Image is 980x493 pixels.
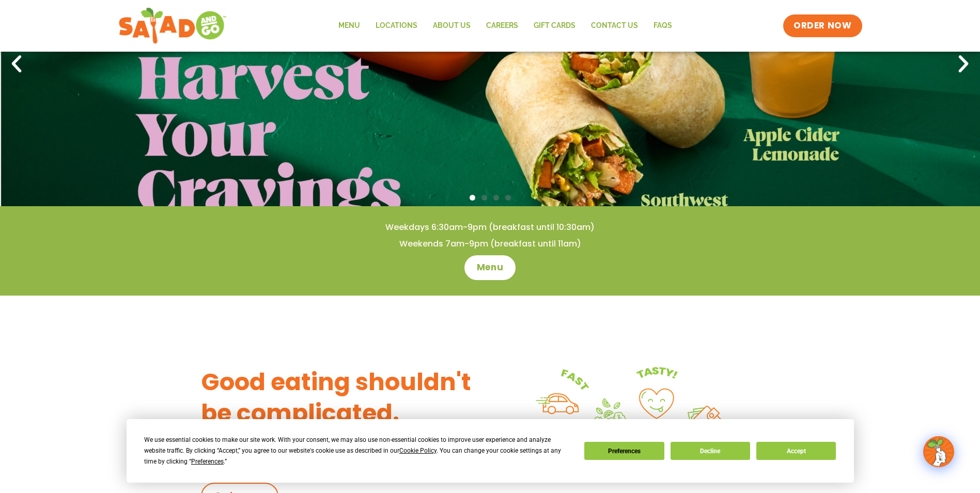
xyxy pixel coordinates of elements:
[368,14,425,38] a: Locations
[464,255,516,280] a: Menu
[425,14,478,38] a: About Us
[21,238,959,250] h4: Weekends 7am-9pm (breakfast until 11am)
[783,14,862,37] a: ORDER NOW
[331,14,680,38] nav: Menu
[583,14,646,38] a: Contact Us
[201,367,490,429] h3: Good eating shouldn't be complicated.
[794,20,851,32] span: ORDER NOW
[144,435,572,467] div: We use essential cookies to make our site work. With your consent, we may also use non-essential ...
[481,195,487,201] span: Go to slide 2
[493,195,499,201] span: Go to slide 3
[478,14,526,38] a: Careers
[470,195,475,201] span: Go to slide 1
[127,419,854,483] div: Cookie Consent Prompt
[584,442,664,460] button: Preferences
[191,458,224,465] span: Preferences
[5,53,28,75] div: Previous slide
[21,222,959,233] h4: Weekdays 6:30am-9pm (breakfast until 10:30am)
[952,53,975,75] div: Next slide
[399,447,437,454] span: Cookie Policy
[477,261,503,274] span: Menu
[118,5,227,47] img: new-SAG-logo-768×292
[756,442,836,460] button: Accept
[331,14,368,38] a: Menu
[924,437,953,466] img: wpChatIcon
[646,14,680,38] a: FAQs
[671,442,750,460] button: Decline
[526,14,583,38] a: GIFT CARDS
[505,195,511,201] span: Go to slide 4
